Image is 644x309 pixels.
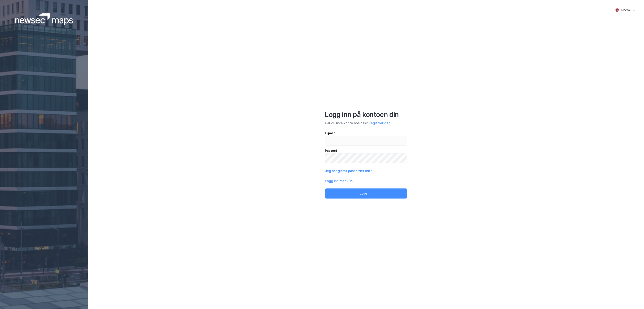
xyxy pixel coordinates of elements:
button: Jeg har glemt passordet mitt [325,168,372,173]
button: Registrer deg [369,121,391,126]
div: E-post [325,131,407,136]
div: Norsk [621,8,631,13]
img: logoWhite.bf58a803f64e89776f2b079ca2356427.svg [15,13,73,25]
iframe: Chat Widget [623,289,644,309]
div: Passord [325,148,407,153]
button: Logg inn med SMS [325,178,355,183]
div: Logg inn på kontoen din [325,110,407,119]
button: Logg inn [325,188,407,199]
div: Har du ikke konto hos oss? [325,121,407,126]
